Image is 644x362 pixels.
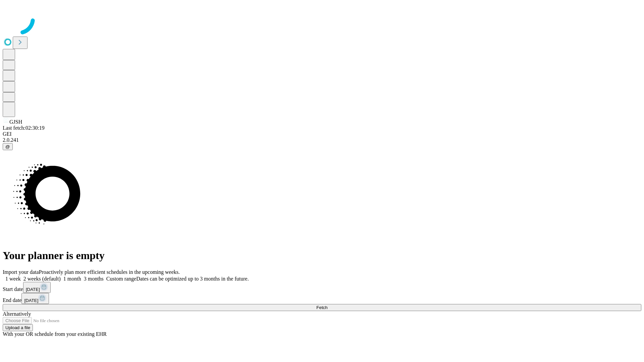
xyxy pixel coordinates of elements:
[5,276,21,282] span: 1 week
[21,293,49,304] button: [DATE]
[26,287,40,292] span: [DATE]
[3,125,45,131] span: Last fetch: 02:30:19
[23,276,61,282] span: 2 weeks (default)
[23,282,51,293] button: [DATE]
[3,249,641,262] h1: Your planner is empty
[3,143,13,150] button: @
[84,276,104,282] span: 3 months
[3,304,641,311] button: Fetch
[9,119,22,125] span: GJSH
[3,311,31,317] span: Alternatively
[24,298,38,303] span: [DATE]
[39,269,180,275] span: Proactively plan more efficient schedules in the upcoming weeks.
[3,269,39,275] span: Import your data
[106,276,136,282] span: Custom range
[3,131,641,137] div: GEI
[3,293,641,304] div: End date
[3,137,641,143] div: 2.0.241
[3,324,33,331] button: Upload a file
[3,282,641,293] div: Start date
[5,144,10,149] span: @
[63,276,81,282] span: 1 month
[316,305,327,310] span: Fetch
[136,276,249,282] span: Dates can be optimized up to 3 months in the future.
[3,331,107,337] span: With your OR schedule from your existing EHR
